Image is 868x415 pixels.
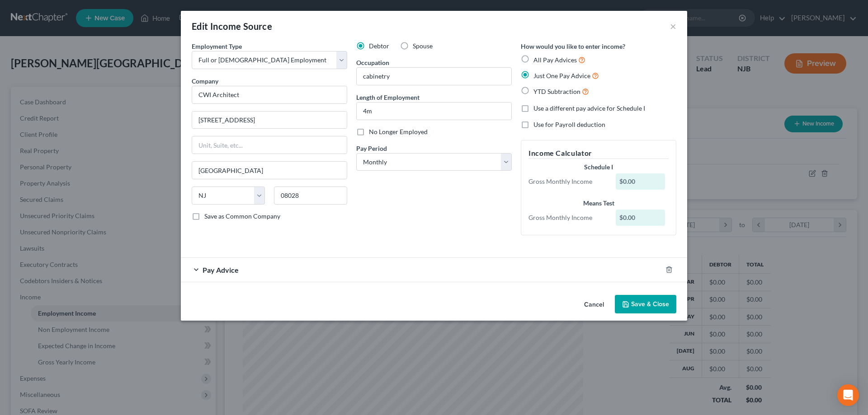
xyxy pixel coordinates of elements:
input: Enter zip... [274,187,347,205]
span: Just One Pay Advice [533,72,590,79]
label: How would you like to enter income? [521,42,625,51]
span: Use for Payroll deduction [533,121,605,128]
input: Unit, Suite, etc... [192,136,347,154]
button: × [670,21,676,32]
span: Save as Common Company [204,212,280,220]
div: Means Test [528,199,669,208]
div: $0.00 [616,173,665,190]
h5: Income Calculator [528,148,669,159]
span: Company [192,77,218,85]
div: Schedule I [528,163,669,172]
button: Save & Close [615,295,676,314]
span: All Pay Advices [533,56,577,64]
span: Debtor [369,42,389,50]
label: Length of Employment [356,93,420,102]
span: No Longer Employed [369,128,428,135]
span: Pay Advice [203,266,239,274]
span: Employment Type [192,42,242,50]
div: Open Intercom Messenger [837,384,859,406]
span: YTD Subtraction [533,88,580,95]
input: -- [357,68,511,85]
div: Edit Income Source [192,20,272,33]
label: Occupation [356,58,389,67]
div: Gross Monthly Income [524,177,611,186]
input: Search company by name... [192,86,347,104]
input: Enter city... [192,162,347,179]
span: Spouse [413,42,433,50]
input: Enter address... [192,112,347,129]
span: Use a different pay advice for Schedule I [533,104,645,112]
span: Pay Period [356,145,387,152]
button: Cancel [577,296,611,314]
input: ex: 2 years [357,103,511,120]
div: $0.00 [616,210,665,226]
div: Gross Monthly Income [524,213,611,222]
